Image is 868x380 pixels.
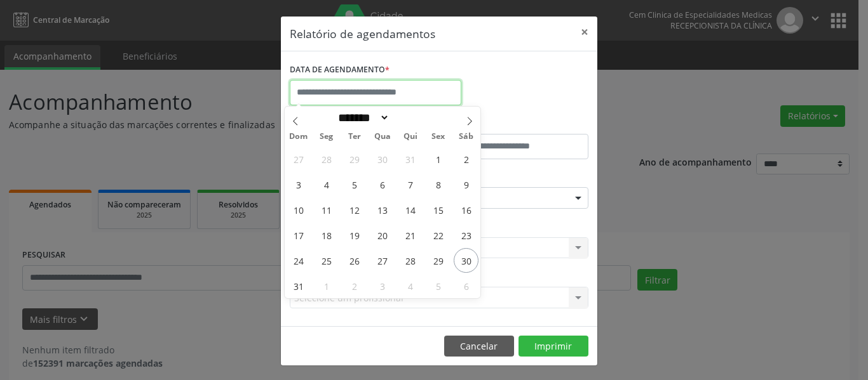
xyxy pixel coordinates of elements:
span: Qua [369,133,397,141]
span: Sex [424,133,452,141]
span: Agosto 22, 2025 [426,223,451,247]
span: Julho 27, 2025 [286,147,311,171]
span: Setembro 2, 2025 [342,273,367,298]
span: Setembro 4, 2025 [398,273,423,298]
label: DATA DE AGENDAMENTO [290,60,390,80]
span: Agosto 8, 2025 [426,172,451,197]
span: Ter [341,133,369,141]
span: Agosto 6, 2025 [370,172,395,197]
span: Dom [285,133,313,141]
span: Agosto 30, 2025 [454,248,478,273]
span: Agosto 1, 2025 [426,147,451,171]
span: Agosto 28, 2025 [398,248,423,273]
span: Agosto 27, 2025 [370,248,395,273]
span: Julho 31, 2025 [398,147,423,171]
span: Agosto 23, 2025 [454,223,478,247]
span: Agosto 11, 2025 [314,197,339,222]
span: Agosto 16, 2025 [454,197,478,222]
span: Agosto 2, 2025 [454,147,478,171]
button: Imprimir [519,336,588,357]
span: Agosto 24, 2025 [286,248,311,273]
span: Agosto 20, 2025 [370,223,395,247]
span: Agosto 10, 2025 [286,197,311,222]
span: Agosto 13, 2025 [370,197,395,222]
span: Agosto 15, 2025 [426,197,451,222]
button: Close [572,16,597,48]
span: Julho 30, 2025 [370,147,395,171]
select: Month [334,111,390,124]
span: Agosto 29, 2025 [426,248,451,273]
span: Qui [397,133,424,141]
span: Agosto 4, 2025 [314,172,339,197]
button: Cancelar [444,336,514,357]
span: Agosto 17, 2025 [286,223,311,247]
span: Agosto 7, 2025 [398,172,423,197]
span: Julho 28, 2025 [314,147,339,171]
span: Julho 29, 2025 [342,147,367,171]
input: Year [390,111,431,124]
span: Agosto 12, 2025 [342,197,367,222]
span: Agosto 14, 2025 [398,197,423,222]
span: Setembro 1, 2025 [314,273,339,298]
span: Setembro 3, 2025 [370,273,395,298]
h5: Relatório de agendamentos [290,25,435,42]
span: Agosto 25, 2025 [314,248,339,273]
label: ATÉ [442,114,588,134]
span: Sáb [452,133,480,141]
span: Setembro 6, 2025 [454,273,478,298]
span: Seg [313,133,341,141]
span: Agosto 3, 2025 [286,172,311,197]
span: Agosto 5, 2025 [342,172,367,197]
span: Agosto 18, 2025 [314,223,339,247]
span: Agosto 19, 2025 [342,223,367,247]
span: Setembro 5, 2025 [426,273,451,298]
span: Agosto 31, 2025 [286,273,311,298]
span: Agosto 9, 2025 [454,172,478,197]
span: Agosto 21, 2025 [398,223,423,247]
span: Agosto 26, 2025 [342,248,367,273]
